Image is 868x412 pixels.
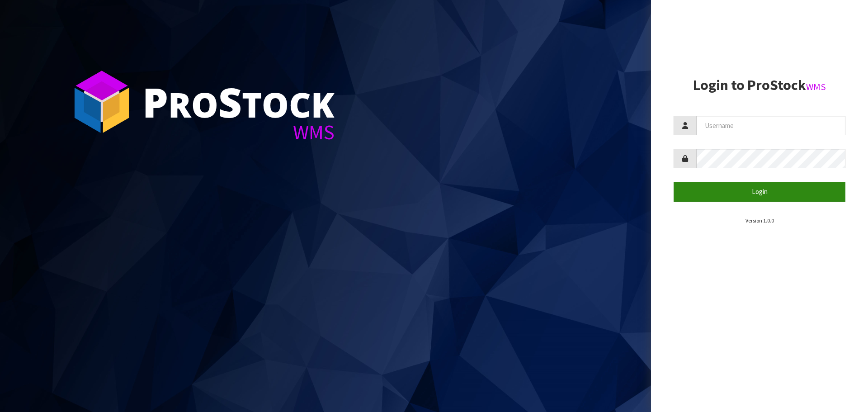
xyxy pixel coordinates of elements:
[142,81,335,122] div: ro tock
[142,74,168,129] span: P
[806,81,826,93] small: WMS
[745,217,774,224] small: Version 1.0.0
[218,74,242,129] span: S
[696,116,845,135] input: Username
[142,122,335,142] div: WMS
[674,182,845,201] button: Login
[674,77,845,93] h2: Login to ProStock
[68,68,136,136] img: ProStock Cube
